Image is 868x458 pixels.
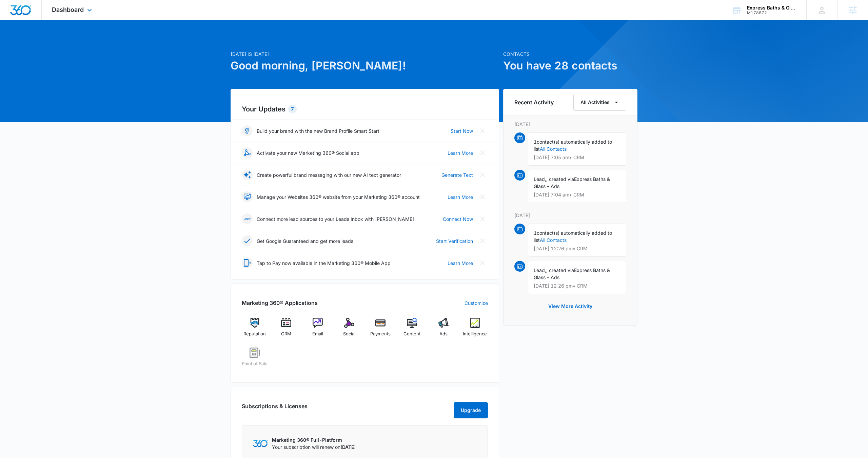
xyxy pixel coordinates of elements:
[534,139,612,152] span: contact(s) automatically added to list
[257,127,379,134] p: Build your brand with the new Brand Profile Smart Start
[272,443,356,451] p: Your subscription will renew on
[477,213,488,224] button: Close
[534,246,620,251] p: [DATE] 12:26 pm • CRM
[573,94,626,111] button: All Activities
[534,176,546,182] span: Lead,
[451,127,473,134] a: Start Now
[534,284,620,288] p: [DATE] 12:26 pm • CRM
[477,147,488,158] button: Close
[403,331,420,337] span: Content
[340,444,356,450] span: [DATE]
[288,105,297,113] div: 7
[18,18,75,23] div: Domain: [DOMAIN_NAME]
[257,215,414,223] p: Connect more lead sources to your Leads Inbox with [PERSON_NAME]
[534,267,546,273] span: Lead,
[514,121,626,128] p: [DATE]
[370,331,391,337] span: Payments
[253,440,268,447] img: Marketing 360 Logo
[231,58,499,74] h1: Good morning, [PERSON_NAME]!
[514,212,626,219] p: [DATE]
[439,331,448,337] span: Ads
[257,171,401,179] p: Create powerful brand messaging with our new AI text generator
[747,11,796,15] div: account id
[26,40,61,44] div: Domain Overview
[242,104,488,114] h2: Your Updates
[19,11,33,16] div: v 4.0.25
[257,149,359,157] p: Activate your new Marketing 360® Social app
[368,318,394,342] a: Payments
[273,318,299,342] a: CRM
[441,171,473,179] a: Generate Text
[503,50,637,58] p: Contacts
[257,237,353,245] p: Get Google Guaranteed and get more leads
[431,318,457,342] a: Ads
[477,235,488,246] button: Close
[534,155,620,160] p: [DATE] 7:05 am • CRM
[448,149,473,157] a: Learn More
[503,58,637,74] h1: You have 28 contacts
[257,259,391,267] p: Tap to Pay now available in the Marketing 360® Mobile App
[243,331,266,337] span: Reputation
[305,318,331,342] a: Email
[336,318,362,342] a: Social
[463,331,487,337] span: Intelligence
[477,257,488,268] button: Close
[546,267,574,273] span: , created via
[242,318,268,342] a: Reputation
[52,6,84,13] span: Dashboard
[534,230,537,236] span: 1
[11,11,16,16] img: logo_orange.svg
[443,215,473,223] a: Connect Now
[514,98,554,106] h6: Recent Activity
[534,230,612,243] span: contact(s) automatically added to list
[399,318,425,342] a: Content
[257,193,420,201] p: Manage your Websites 360® website from your Marketing 360® account
[477,125,488,136] button: Close
[67,39,73,45] img: tab_keywords_by_traffic_grey.svg
[534,192,620,197] p: [DATE] 7:04 am • CRM
[454,402,488,418] button: Upgrade
[477,191,488,202] button: Close
[540,237,567,243] a: All Contacts
[448,259,473,267] a: Learn More
[242,348,268,372] a: Point of Sale
[343,331,355,337] span: Social
[242,299,318,307] h2: Marketing 360® Applications
[18,39,24,45] img: tab_domain_overview_orange.svg
[11,18,16,23] img: website_grey.svg
[242,402,308,416] h2: Subscriptions & Licenses
[540,146,567,152] a: All Contacts
[272,436,356,443] p: Marketing 360® Full-Platform
[546,176,574,182] span: , created via
[231,50,499,58] p: [DATE] is [DATE]
[747,5,796,11] div: account name
[465,299,488,307] a: Customize
[281,331,291,337] span: CRM
[541,298,599,314] button: View More Activity
[436,237,473,245] a: Start Verification
[462,318,488,342] a: Intelligence
[477,169,488,180] button: Close
[242,360,268,367] span: Point of Sale
[312,331,323,337] span: Email
[534,139,537,145] span: 1
[448,193,473,201] a: Learn More
[75,40,114,44] div: Keywords by Traffic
